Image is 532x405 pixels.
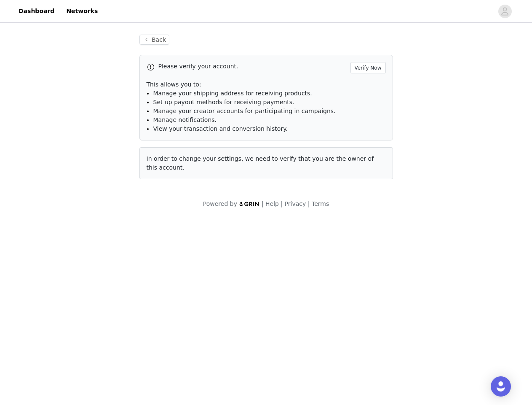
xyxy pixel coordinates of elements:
[281,200,283,207] span: |
[153,99,294,105] span: Set up payout methods for receiving payments.
[147,80,386,89] p: This allows you to:
[158,62,347,71] p: Please verify your account.
[239,201,260,207] img: logo
[203,200,237,207] span: Powered by
[491,376,511,397] div: Open Intercom Messenger
[139,35,170,45] button: Back
[153,108,336,114] span: Manage your creator accounts for participating in campaigns.
[262,200,264,207] span: |
[61,2,103,21] a: Networks
[153,116,217,123] span: Manage notifications.
[153,90,312,97] span: Manage your shipping address for receiving products.
[308,200,310,207] span: |
[285,200,306,207] a: Privacy
[350,62,386,73] button: Verify Now
[153,125,288,132] span: View your transaction and conversion history.
[13,2,59,21] a: Dashboard
[265,200,279,207] a: Help
[501,5,509,18] div: avatar
[147,155,374,171] span: In order to change your settings, we need to verify that you are the owner of this account.
[312,200,329,207] a: Terms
